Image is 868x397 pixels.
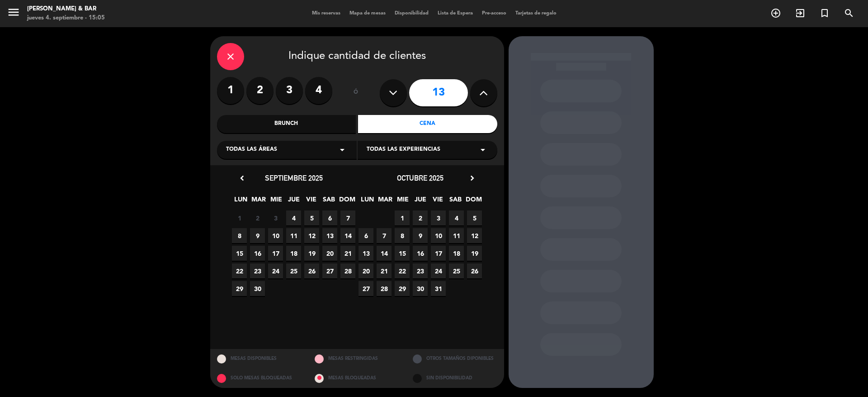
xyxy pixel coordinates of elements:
span: 29 [232,281,247,296]
span: 1 [395,210,410,225]
label: 4 [305,77,332,104]
span: 20 [359,263,373,278]
span: Mapa de mesas [345,11,390,16]
span: 2 [413,210,428,225]
div: jueves 4. septiembre - 15:05 [27,14,105,23]
i: chevron_right [467,173,477,183]
label: 2 [246,77,274,104]
span: 4 [286,210,301,225]
span: 9 [250,228,265,243]
span: 18 [286,246,301,261]
span: 11 [286,228,301,243]
span: 28 [377,281,392,296]
i: chevron_left [237,173,247,183]
span: 5 [467,210,482,225]
i: add_circle_outline [770,8,781,19]
span: 16 [413,246,428,261]
span: 12 [304,228,319,243]
i: arrow_drop_down [337,144,348,155]
label: 3 [276,77,303,104]
span: septiembre 2025 [265,173,323,182]
span: 4 [449,210,464,225]
label: 1 [217,77,244,104]
span: 30 [250,281,265,296]
span: Disponibilidad [390,11,433,16]
span: 24 [431,263,446,278]
span: LUN [360,194,375,209]
span: 13 [322,228,337,243]
span: MAR [251,194,266,209]
span: Mis reservas [307,11,345,16]
span: 22 [232,263,247,278]
span: 21 [340,246,355,261]
span: 12 [467,228,482,243]
span: 21 [377,263,392,278]
span: 14 [377,246,392,261]
span: VIE [430,194,445,209]
span: 28 [340,263,355,278]
i: menu [7,5,20,19]
span: 31 [431,281,446,296]
span: MAR [377,194,392,209]
span: Todas las experiencias [367,145,440,154]
span: 1 [232,210,247,225]
span: 26 [467,263,482,278]
span: MIE [395,194,410,209]
span: 11 [449,228,464,243]
span: octubre 2025 [397,173,443,182]
span: 3 [268,210,283,225]
i: arrow_drop_down [477,144,488,155]
span: 23 [413,263,428,278]
span: 8 [232,228,247,243]
span: 22 [395,263,410,278]
button: menu [7,5,20,22]
span: 3 [431,210,446,225]
i: search [844,8,854,19]
span: Todas las áreas [226,145,277,154]
i: close [225,51,236,62]
span: SAB [321,194,336,209]
div: MESAS RESTRINGIDAS [308,349,406,368]
span: DOM [339,194,354,209]
span: 5 [304,210,319,225]
span: DOM [466,194,481,209]
div: [PERSON_NAME] & Bar [27,5,105,14]
div: MESAS DISPONIBLES [210,349,308,368]
span: 30 [413,281,428,296]
span: 6 [322,210,337,225]
span: JUE [413,194,428,209]
span: VIE [304,194,319,209]
span: 29 [395,281,410,296]
span: 16 [250,246,265,261]
span: 15 [395,246,410,261]
span: 23 [250,263,265,278]
span: Lista de Espera [433,11,477,16]
span: 19 [304,246,319,261]
span: 15 [232,246,247,261]
span: 17 [431,246,446,261]
span: 25 [449,263,464,278]
div: MESAS BLOQUEADAS [308,368,406,388]
span: 26 [304,263,319,278]
span: 27 [322,263,337,278]
span: 8 [395,228,410,243]
span: 7 [377,228,392,243]
i: turned_in_not [819,8,830,19]
span: MIE [269,194,283,209]
span: 13 [359,246,373,261]
i: exit_to_app [795,8,806,19]
span: Tarjetas de regalo [511,11,561,16]
div: ó [341,77,371,109]
div: Brunch [217,115,356,133]
span: 10 [431,228,446,243]
span: 19 [467,246,482,261]
div: Indique cantidad de clientes [217,43,497,70]
span: 18 [449,246,464,261]
span: Pre-acceso [477,11,511,16]
div: OTROS TAMAÑOS DIPONIBLES [406,349,504,368]
span: 24 [268,263,283,278]
div: Cena [358,115,497,133]
span: LUN [233,194,248,209]
span: 9 [413,228,428,243]
span: 27 [359,281,373,296]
